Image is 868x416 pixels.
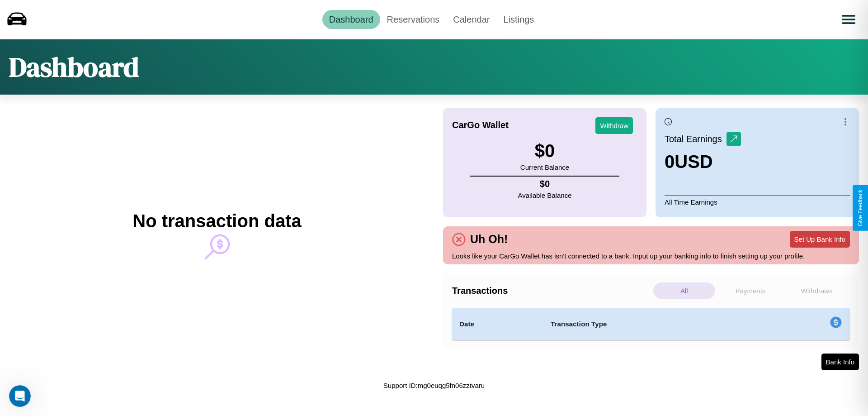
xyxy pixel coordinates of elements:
[518,179,572,189] h4: $ 0
[595,117,633,134] button: Withdraw
[720,282,782,299] p: Payments
[790,231,850,248] button: Set Up Bank Info
[821,354,859,370] button: Bank Info
[520,161,569,173] p: Current Balance
[132,211,301,231] h2: No transaction data
[551,319,756,330] h4: Transaction Type
[452,120,509,130] h4: CarGo Wallet
[9,385,31,407] iframe: Intercom live chat
[459,319,536,330] h4: Date
[665,196,850,208] p: All Time Earnings
[786,282,848,299] p: Withdraws
[9,48,139,86] h1: Dashboard
[836,7,861,32] button: Open menu
[466,233,512,246] h4: Uh Oh!
[322,10,380,29] a: Dashboard
[452,250,850,262] p: Looks like your CarGo Wallet has isn't connected to a bank. Input up your banking info to finish ...
[383,379,485,392] p: Support ID: mg0euqg5fn06zztvaru
[380,10,447,29] a: Reservations
[452,286,651,296] h4: Transactions
[496,10,541,29] a: Listings
[518,189,572,201] p: Available Balance
[520,141,569,161] h3: $ 0
[452,308,850,340] table: simple table
[665,152,741,172] h3: 0 USD
[653,282,715,299] p: All
[857,190,863,226] div: Give Feedback
[665,131,726,147] p: Total Earnings
[446,10,496,29] a: Calendar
